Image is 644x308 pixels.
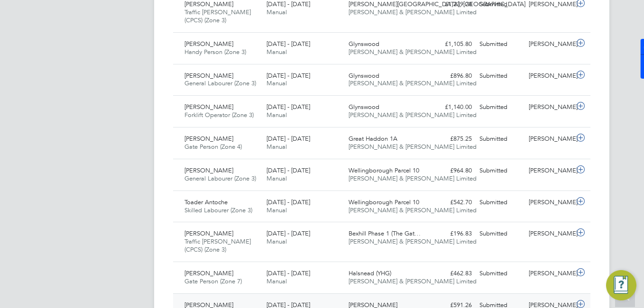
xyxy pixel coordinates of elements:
[426,36,476,52] div: £1,105.80
[184,206,252,214] span: Skilled Labourer (Zone 3)
[184,40,233,48] span: [PERSON_NAME]
[267,72,310,80] span: [DATE] - [DATE]
[349,103,379,111] span: Glynswood
[426,266,476,281] div: £462.83
[184,174,256,182] span: General Labourer (Zone 3)
[476,266,525,281] div: Submitted
[349,40,379,48] span: Glynswood
[184,166,233,174] span: [PERSON_NAME]
[349,48,477,56] span: [PERSON_NAME] & [PERSON_NAME] Limited
[349,237,477,245] span: [PERSON_NAME] & [PERSON_NAME] Limited
[476,100,525,115] div: Submitted
[476,131,525,147] div: Submitted
[525,195,574,210] div: [PERSON_NAME]
[267,111,287,119] span: Manual
[267,48,287,56] span: Manual
[184,229,233,237] span: [PERSON_NAME]
[267,166,310,174] span: [DATE] - [DATE]
[426,68,476,84] div: £896.80
[267,143,287,151] span: Manual
[184,103,233,111] span: [PERSON_NAME]
[184,198,228,206] span: Toader Antoche
[267,237,287,245] span: Manual
[349,72,379,80] span: Glynswood
[267,269,310,277] span: [DATE] - [DATE]
[267,103,310,111] span: [DATE] - [DATE]
[267,8,287,16] span: Manual
[184,135,233,143] span: [PERSON_NAME]
[349,135,397,143] span: Great Haddon 1A
[476,36,525,52] div: Submitted
[349,143,477,151] span: [PERSON_NAME] & [PERSON_NAME] Limited
[476,195,525,210] div: Submitted
[349,229,421,237] span: Bexhill Phase 1 (The Gat…
[426,226,476,242] div: £196.83
[476,163,525,179] div: Submitted
[267,79,287,87] span: Manual
[184,111,254,119] span: Forklift Operator (Zone 3)
[426,131,476,147] div: £875.25
[349,269,391,277] span: Halsnead (YHG)
[267,229,310,237] span: [DATE] - [DATE]
[525,266,574,281] div: [PERSON_NAME]
[349,111,477,119] span: [PERSON_NAME] & [PERSON_NAME] Limited
[184,277,242,285] span: Gate Person (Zone 7)
[349,79,477,87] span: [PERSON_NAME] & [PERSON_NAME] Limited
[349,166,419,174] span: Wellingborough Parcel 10
[349,277,477,285] span: [PERSON_NAME] & [PERSON_NAME] Limited
[426,195,476,210] div: £542.70
[184,79,256,87] span: General Labourer (Zone 3)
[267,40,310,48] span: [DATE] - [DATE]
[267,198,310,206] span: [DATE] - [DATE]
[525,131,574,147] div: [PERSON_NAME]
[476,68,525,84] div: Submitted
[184,48,246,56] span: Handy Person (Zone 3)
[267,206,287,214] span: Manual
[349,8,477,16] span: [PERSON_NAME] & [PERSON_NAME] Limited
[267,174,287,182] span: Manual
[184,72,233,80] span: [PERSON_NAME]
[184,237,251,254] span: Traffic [PERSON_NAME] (CPCS) (Zone 3)
[426,163,476,179] div: £964.80
[525,68,574,84] div: [PERSON_NAME]
[267,277,287,285] span: Manual
[606,270,636,300] button: Engage Resource Center
[184,269,233,277] span: [PERSON_NAME]
[525,226,574,242] div: [PERSON_NAME]
[525,100,574,115] div: [PERSON_NAME]
[525,36,574,52] div: [PERSON_NAME]
[349,198,419,206] span: Wellingborough Parcel 10
[349,206,477,214] span: [PERSON_NAME] & [PERSON_NAME] Limited
[426,100,476,115] div: £1,140.00
[525,163,574,179] div: [PERSON_NAME]
[184,8,251,24] span: Traffic [PERSON_NAME] (CPCS) (Zone 3)
[476,226,525,242] div: Submitted
[267,135,310,143] span: [DATE] - [DATE]
[349,174,477,182] span: [PERSON_NAME] & [PERSON_NAME] Limited
[184,143,242,151] span: Gate Person (Zone 4)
